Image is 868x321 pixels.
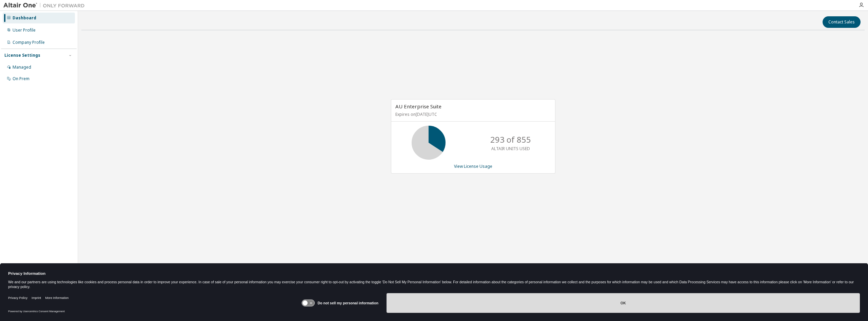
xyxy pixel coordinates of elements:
[13,28,36,33] div: User Profile
[823,16,861,28] button: Contact Sales
[491,146,530,151] p: ALTAIR UNITS USED
[490,134,531,145] p: 293 of 855
[454,163,492,169] a: View License Usage
[13,76,29,82] div: On Prem
[13,65,31,70] div: Managed
[4,53,40,58] div: License Settings
[13,15,36,21] div: Dashboard
[395,103,441,110] span: AU Enterprise Suite
[395,111,549,117] p: Expires on [DATE] UTC
[13,40,45,45] div: Company Profile
[3,2,88,9] img: Altair One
